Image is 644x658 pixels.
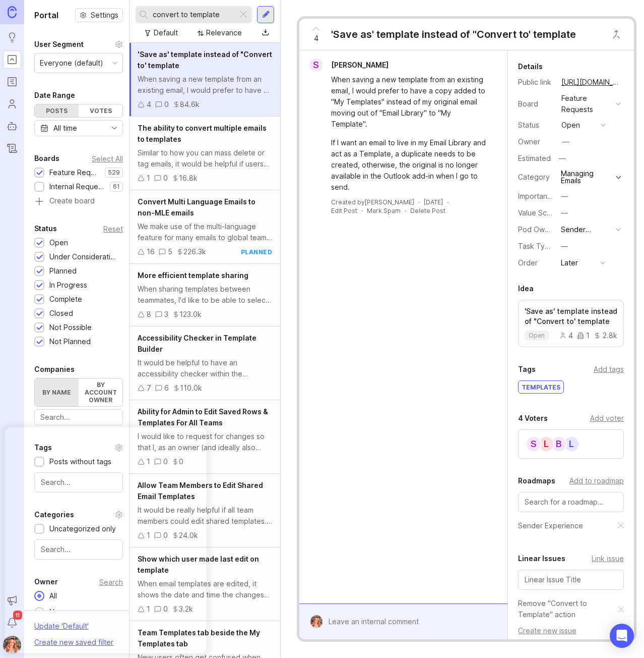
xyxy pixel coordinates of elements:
button: Announcements [3,591,21,610]
span: 'Save as' template instead of "Convert to' template [138,50,272,70]
div: Companies [34,363,75,375]
a: Sender Experience [518,520,583,531]
h1: Portal [34,9,58,21]
div: Link issue [592,553,624,564]
input: Linear Issue Title [525,574,617,585]
input: Search... [40,412,117,423]
label: Importance [518,192,556,200]
div: 0 [164,99,169,110]
div: Created by [PERSON_NAME] [331,198,414,206]
a: 'Save as' template instead of "Convert to' templateWhen saving a new template from an existing em... [130,43,280,117]
div: 84.6k [180,99,200,110]
div: L [563,436,579,452]
div: 'Save as' template instead of "Convert to' template [331,27,576,41]
div: 2.8k [594,332,617,339]
a: S[PERSON_NAME] [303,59,397,72]
input: Search... [153,9,233,20]
div: Date Range [34,89,75,101]
div: Internal Requests [49,181,105,192]
div: — [562,136,569,147]
div: Delete Post [410,206,445,215]
span: 4 [314,33,318,44]
div: Later [561,257,578,268]
div: Not Planned [49,336,91,347]
a: More efficient template sharingWhen sharing templates between teammates, I'd like to be able to s... [130,264,280,326]
p: open [529,332,545,340]
div: Feature Requests [561,93,612,115]
div: 4 [147,99,151,110]
div: When sharing templates between teammates, I'd like to be able to select from a list of existing t... [138,284,272,306]
div: Relevance [206,27,242,38]
div: open [561,120,580,131]
a: Autopilot [3,117,21,135]
div: Default [154,27,178,38]
iframe: Popup CTA [5,427,207,653]
p: 61 [113,183,120,191]
div: Boards [34,152,59,164]
div: — [561,241,568,252]
div: Similar to how you can mass delete or tag emails, it would be helpful if users could also have th... [138,147,272,170]
div: When saving a new template from an existing email, I would prefer to have a copy added to "My Tem... [138,74,272,96]
a: The ability to convert multiple emails to templatesSimilar to how you can mass delete or tag emai... [130,117,280,190]
a: 'Save as' template instead of "Convert to' templateopen412.8k [518,300,624,347]
div: When saving a new template from an existing email, I would prefer to have a copy added to "My Tem... [331,74,487,130]
span: The ability to convert multiple emails to templates [138,124,267,143]
a: Portal [3,50,21,69]
span: Accessibility Checker in Template Builder [138,334,256,353]
div: Estimated [518,155,551,162]
div: — [561,207,568,218]
a: Users [3,95,21,113]
div: 123.0k [179,309,202,320]
div: Complete [49,294,82,305]
label: Order [518,258,538,267]
div: — [556,152,569,165]
div: B [551,436,567,452]
div: · [361,206,363,215]
a: Accessibility Checker in Template BuilderIt would be helpful to have an accessibility checker wit... [130,326,280,400]
a: [DATE] [424,198,443,206]
div: 4 Voters [518,412,548,424]
div: Closed [49,308,73,319]
div: Edit Post [331,206,357,215]
p: 529 [108,169,120,177]
div: Roadmaps [518,475,555,487]
a: Convert Multi Language Emails to non-MLE emailsWe make use of the multi-language feature for many... [130,190,280,264]
a: Changelog [3,139,21,157]
div: Category [518,172,553,183]
div: Board [518,98,553,109]
a: Create board [34,197,123,206]
div: 0 [163,173,168,184]
a: Ability for Admin to Edit Saved Rows & Templates For All TeamsI would like to request for changes... [130,400,280,474]
div: S [309,59,323,72]
a: [URL][DOMAIN_NAME] [558,76,624,89]
div: 226.3k [183,246,206,257]
div: Idea [518,283,534,295]
div: Managing Emails [561,170,613,184]
div: Select All [92,156,123,161]
div: 3 [164,309,168,320]
div: Reset [103,226,123,232]
div: templates [519,381,563,393]
button: Mark Spam [367,206,401,215]
div: We make use of the multi-language feature for many emails to global teams, but not all. Sometimes... [138,221,272,243]
button: Settings [75,8,123,22]
div: Tags [518,363,536,375]
div: S [526,436,542,452]
div: Public link [518,77,553,88]
div: Feature Requests [49,167,100,178]
div: Everyone (default) [40,58,103,69]
div: — [561,191,568,202]
input: Search for a roadmap... [525,497,617,508]
div: Under Consideration [49,251,118,262]
div: Add tags [594,364,624,375]
div: Details [518,61,543,73]
div: · [418,198,420,206]
div: Add voter [590,413,624,424]
div: Owner [518,136,553,147]
div: It would be helpful to have an accessibility checker within the template builder to ensure our em... [138,357,272,379]
span: [PERSON_NAME] [331,61,389,69]
label: Task Type [518,242,554,250]
button: Close button [606,24,626,44]
div: 1 [577,332,590,339]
